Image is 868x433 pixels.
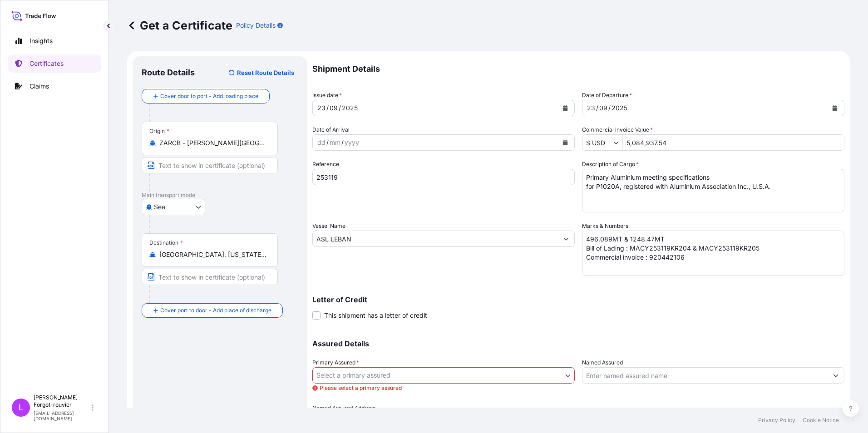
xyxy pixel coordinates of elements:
button: Show suggestions [558,231,574,247]
label: Marks & Numbers [582,221,628,231]
button: Calendar [558,101,572,115]
span: Issue date [312,91,342,100]
p: Policy Details [236,21,276,30]
a: Insights [8,32,101,50]
div: / [341,137,344,148]
button: Show suggestions [613,138,622,147]
span: Date of Departure [582,91,632,100]
input: Enter booking reference [312,169,575,185]
label: Reference [312,160,339,169]
div: year, [341,103,359,113]
input: Commercial Invoice Value [582,134,613,151]
div: year, [344,137,360,148]
input: Text to appear on certificate [142,269,278,285]
label: Commercial Invoice Value [582,125,653,134]
input: Origin [159,138,266,148]
a: Certificates [8,54,101,73]
span: Primary Assured [312,358,359,367]
button: Reset Route Details [224,65,298,80]
a: Cookie Notice [803,417,839,424]
div: day, [316,103,326,113]
div: month, [598,103,608,113]
button: Select transport [142,199,205,215]
div: / [326,137,329,148]
span: Sea [154,202,165,212]
span: Please select a primary assured [312,384,575,393]
div: / [326,103,329,113]
div: month, [329,137,341,148]
label: Description of Cargo [582,160,639,169]
p: Insights [30,36,53,45]
button: Cover door to port - Add loading place [142,89,270,103]
button: Cover port to door - Add place of discharge [142,303,283,318]
div: Destination [149,239,183,246]
span: This shipment has a letter of credit [324,311,427,320]
span: Date of Arrival [312,125,350,134]
label: Named Assured Address [312,403,375,413]
p: Claims [30,82,49,91]
label: Vessel Name [312,221,345,231]
span: Cover port to door - Add place of discharge [160,306,271,315]
div: Origin [149,128,169,135]
div: month, [329,103,339,113]
a: Claims [8,77,101,95]
div: day, [586,103,596,113]
label: Named Assured [582,358,623,367]
button: Show suggestions [828,367,844,384]
button: Calendar [828,101,842,115]
span: Cover door to port - Add loading place [160,92,258,101]
span: L [19,403,23,412]
p: Get a Certificate [127,18,232,33]
div: day, [316,137,326,148]
button: Calendar [558,135,572,150]
input: Assured Name [582,367,828,384]
p: Certificates [30,59,64,68]
p: [PERSON_NAME] Forgot-rouvier [34,394,90,408]
p: Assured Details [312,340,844,347]
button: Select a primary assured [312,367,575,384]
p: Main transport mode [142,192,298,199]
input: Text to appear on certificate [142,157,278,173]
div: year, [611,103,628,113]
p: [EMAIL_ADDRESS][DOMAIN_NAME] [34,410,90,421]
p: Route Details [142,67,195,78]
input: Enter amount [623,134,844,151]
p: Shipment Details [312,56,844,82]
div: / [339,103,341,113]
span: Select a primary assured [316,371,390,380]
div: / [608,103,611,113]
input: Destination [159,250,266,259]
p: Reset Route Details [237,68,294,77]
input: Type to search vessel name or IMO [313,231,558,247]
div: / [596,103,598,113]
p: Letter of Credit [312,296,844,303]
a: Privacy Policy [758,417,795,424]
